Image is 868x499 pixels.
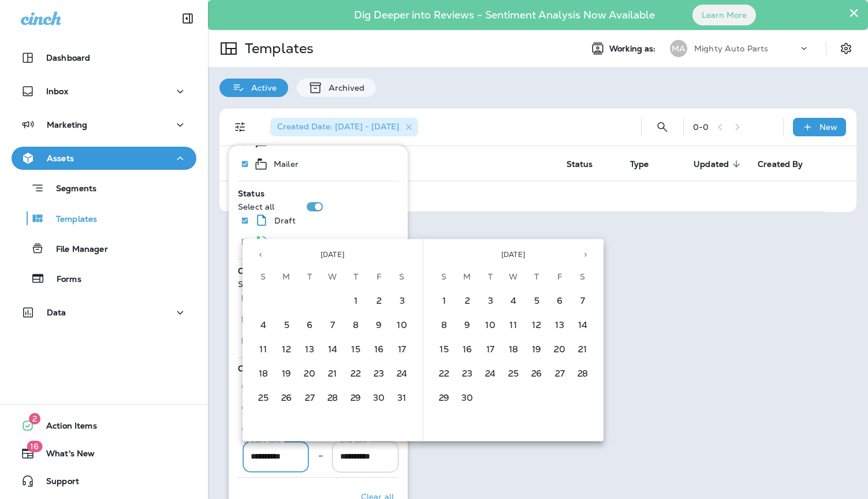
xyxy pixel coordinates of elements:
button: 9 [367,314,390,337]
button: 16What's New [12,442,196,465]
button: 18 [252,363,275,386]
button: Collapse Sidebar [172,7,204,30]
button: 3 [479,290,502,313]
span: Thursday [526,266,547,289]
span: 16 [27,441,42,452]
p: Marketing [47,120,87,129]
button: 26 [525,363,548,386]
button: 11 [252,338,275,362]
button: 20 [548,338,571,362]
button: 30 [367,387,390,410]
p: Mailer [274,159,299,169]
p: Draft [274,216,296,225]
span: Action Items [35,421,97,435]
button: Search Templates [651,116,674,139]
button: 4 [502,290,525,313]
p: Dig Deeper into Reviews - Sentiment Analysis Now Available [321,13,688,17]
p: Inbox [46,87,68,96]
button: Filters [229,116,252,139]
button: 7 [321,314,344,337]
button: 2 [456,290,479,313]
span: Updated [694,159,729,169]
button: 22 [344,363,367,386]
span: 2 [29,413,40,424]
button: Next month [577,246,594,263]
p: Published [274,237,314,247]
button: 31 [390,387,413,410]
p: Text [274,138,291,147]
span: Type [630,159,664,169]
button: 22 [433,363,456,386]
span: Sunday [434,266,455,289]
span: Saturday [572,266,593,289]
span: [DATE] [321,250,344,259]
button: 16 [367,338,390,362]
div: Created Date: [DATE] - [DATE] [270,118,418,136]
button: 28 [321,387,344,410]
button: 26 [275,387,298,410]
span: Wednesday [322,266,343,289]
span: Support [35,476,79,490]
span: Created By [758,159,803,169]
button: Templates [12,206,196,230]
span: Type [630,159,649,169]
button: 15 [433,338,456,362]
span: What's New [35,449,95,463]
button: 1 [433,290,456,313]
span: Working as: [609,44,658,54]
button: 16 [456,338,479,362]
button: 14 [321,338,344,362]
button: 6 [298,314,321,337]
button: 1 [344,290,367,313]
p: Forms [45,274,81,285]
span: Status [567,159,608,169]
button: 21 [321,363,344,386]
button: Segments [12,176,196,200]
button: 19 [525,338,548,362]
button: 23 [456,363,479,386]
button: 13 [298,338,321,362]
p: Active [245,83,277,92]
button: 23 [367,363,390,386]
span: Status [567,159,593,169]
p: Templates [44,214,97,225]
button: 18 [502,338,525,362]
button: 25 [252,387,275,410]
p: Select all [238,280,274,289]
span: Friday [549,266,570,289]
button: 15 [344,338,367,362]
button: Assets [12,147,196,170]
span: Thursday [345,266,366,289]
p: Archived [323,83,364,92]
button: 27 [548,363,571,386]
button: 7 [571,290,594,313]
button: 5 [275,314,298,337]
button: 24 [479,363,502,386]
button: Close [848,3,859,22]
button: 30 [456,387,479,410]
span: Monday [276,266,297,289]
p: Dashboard [46,53,90,62]
span: Updated [694,159,744,169]
button: 4 [252,314,275,337]
span: Sunday [253,266,274,289]
button: Marketing [12,113,196,136]
button: 2 [367,290,390,313]
button: Settings [836,38,856,59]
button: 24 [390,363,413,386]
button: 8 [433,314,456,337]
button: 28 [571,363,594,386]
span: Created Date [238,363,292,374]
button: 29 [344,387,367,410]
button: 25 [502,363,525,386]
p: Segments [44,184,96,195]
span: Wednesday [503,266,524,289]
button: Learn More [692,5,756,25]
button: Data [12,301,196,324]
div: 0 - 0 [693,122,709,132]
button: 9 [456,314,479,337]
button: 12 [525,314,548,337]
button: Forms [12,266,196,291]
p: Templates [240,40,314,57]
button: 14 [571,314,594,337]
